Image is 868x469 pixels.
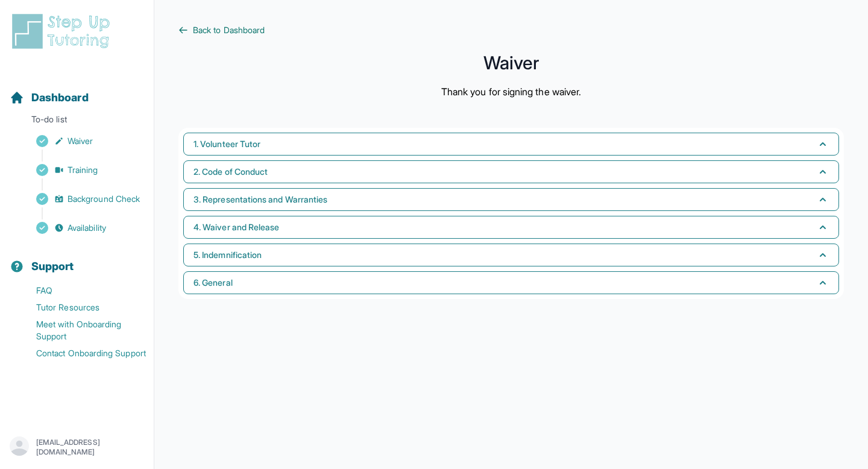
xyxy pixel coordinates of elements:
span: Training [68,164,98,176]
span: Availability [68,222,106,234]
a: Back to Dashboard [178,24,844,36]
h1: Waiver [178,55,844,70]
button: 6. General [183,271,839,294]
span: 6. General [193,277,233,289]
img: logo [10,12,117,51]
span: 4. Waiver and Release [193,221,279,233]
p: Thank you for signing the waiver. [441,84,581,99]
button: 2. Code of Conduct [183,160,839,183]
a: Waiver [10,133,154,150]
button: 4. Waiver and Release [183,216,839,239]
button: 5. Indemnification [183,244,839,266]
button: Dashboard [5,70,149,111]
button: Support [5,239,149,280]
a: Tutor Resources [10,299,154,316]
span: Background Check [68,193,140,205]
span: 3. Representations and Warranties [193,194,327,206]
button: 1. Volunteer Tutor [183,133,839,156]
span: 1. Volunteer Tutor [193,138,260,150]
a: Training [10,162,154,178]
a: FAQ [10,282,154,299]
span: 2. Code of Conduct [193,166,268,178]
span: 5. Indemnification [193,249,262,261]
span: Dashboard [31,89,89,106]
button: 3. Representations and Warranties [183,188,839,211]
span: Waiver [68,135,93,147]
a: Availability [10,219,154,236]
span: Support [31,258,74,275]
a: Meet with Onboarding Support [10,316,154,345]
button: [EMAIL_ADDRESS][DOMAIN_NAME] [10,436,144,458]
a: Background Check [10,190,154,207]
span: Back to Dashboard [193,24,265,36]
p: To-do list [5,113,149,130]
p: [EMAIL_ADDRESS][DOMAIN_NAME] [36,438,144,457]
a: Dashboard [10,89,89,106]
a: Contact Onboarding Support [10,345,154,362]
